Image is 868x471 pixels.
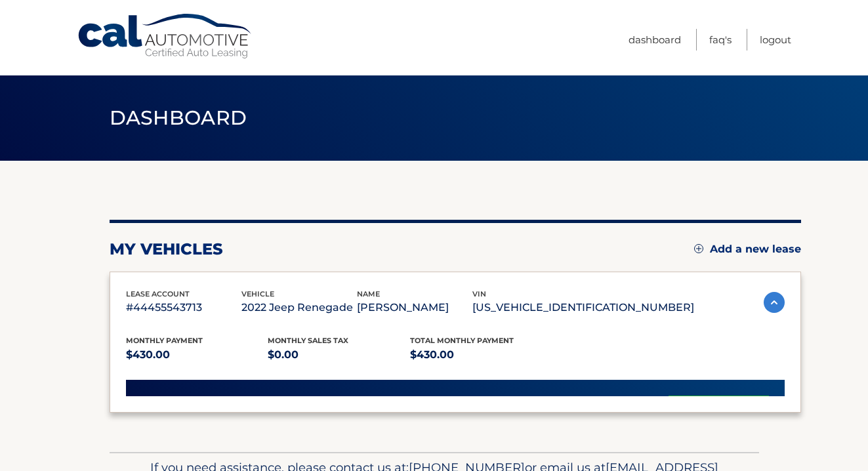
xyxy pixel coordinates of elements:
[357,298,472,317] p: [PERSON_NAME]
[126,336,203,345] span: Monthly Payment
[357,289,380,298] span: name
[410,346,552,364] p: $430.00
[709,29,732,51] a: FAQ's
[268,346,410,364] p: $0.00
[110,106,247,130] span: Dashboard
[629,29,681,51] a: Dashboard
[268,336,348,345] span: Monthly sales Tax
[241,298,357,317] p: 2022 Jeep Renegade
[110,239,223,259] h2: my vehicles
[669,396,768,430] a: set up autopay
[241,289,274,298] span: vehicle
[694,244,703,253] img: add.svg
[410,336,514,345] span: Total Monthly Payment
[760,29,791,51] a: Logout
[472,289,486,298] span: vin
[126,289,190,298] span: lease account
[764,292,785,313] img: accordion-active.svg
[472,298,694,317] p: [US_VEHICLE_IDENTIFICATION_NUMBER]
[694,243,801,256] a: Add a new lease
[126,346,268,364] p: $430.00
[77,13,254,60] a: Cal Automotive
[126,298,241,317] p: #44455543713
